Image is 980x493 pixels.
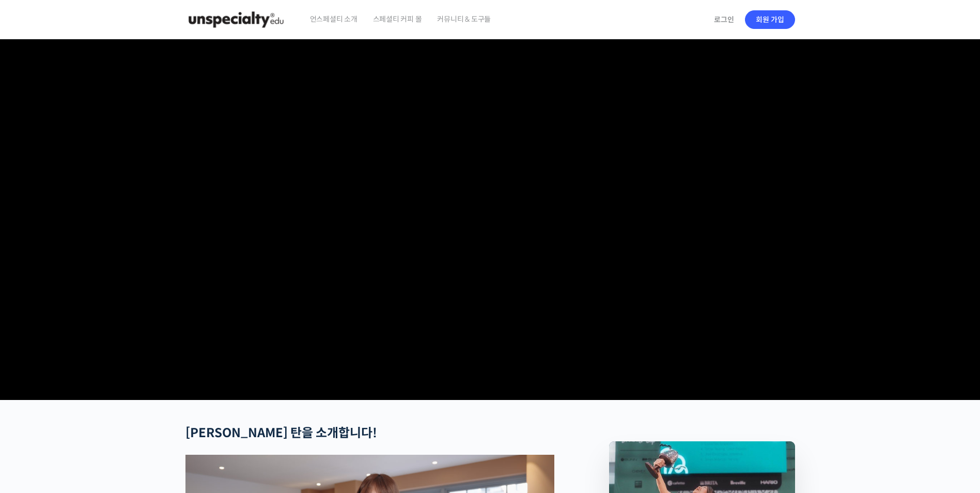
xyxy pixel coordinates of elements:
a: 회원 가입 [745,10,795,29]
strong: [PERSON_NAME] 탄을 소개합니다! [185,425,377,441]
a: 로그인 [708,8,740,32]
